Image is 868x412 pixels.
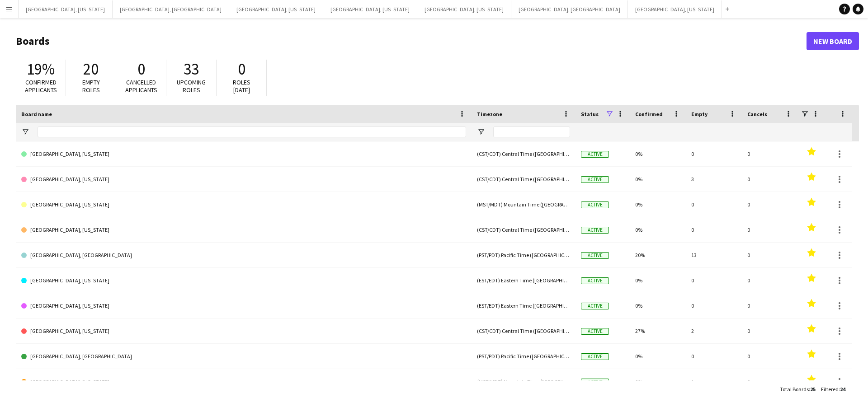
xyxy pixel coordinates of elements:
span: 33 [184,59,199,79]
span: Empty [691,111,708,117]
div: (MST/MDT) Mountain Time ([GEOGRAPHIC_DATA] & [GEOGRAPHIC_DATA]) [472,369,576,394]
div: 0% [630,141,686,166]
div: 0 [686,192,742,217]
button: Open Filter Menu [477,128,485,136]
div: 0 [742,167,798,192]
span: Timezone [477,111,502,117]
span: Empty roles [82,78,100,94]
span: Active [581,277,609,284]
div: 27% [630,318,686,343]
a: [GEOGRAPHIC_DATA], [US_STATE] [21,369,466,394]
span: Active [581,227,609,234]
span: 0 [238,59,245,79]
input: Board name Filter Input [38,126,466,137]
span: Total Boards [780,386,809,393]
div: 13 [686,243,742,267]
a: [GEOGRAPHIC_DATA], [US_STATE] [21,268,466,293]
h1: Boards [16,34,807,48]
a: [GEOGRAPHIC_DATA], [GEOGRAPHIC_DATA] [21,243,466,268]
span: Filtered [821,386,839,393]
div: (MST/MDT) Mountain Time ([GEOGRAPHIC_DATA] & [GEOGRAPHIC_DATA]) [472,192,576,217]
div: 0 [742,318,798,343]
div: 0 [742,369,798,394]
div: 0 [742,141,798,166]
div: 0 [742,344,798,369]
span: Active [581,151,609,158]
span: 0 [137,59,145,79]
a: [GEOGRAPHIC_DATA], [US_STATE] [21,167,466,192]
span: Active [581,252,609,259]
div: 0 [742,192,798,217]
div: (CST/CDT) Central Time ([GEOGRAPHIC_DATA] & [GEOGRAPHIC_DATA]) [472,141,576,166]
div: 20% [630,243,686,267]
button: [GEOGRAPHIC_DATA], [GEOGRAPHIC_DATA] [113,0,229,18]
span: 20 [83,59,99,79]
div: 3 [686,167,742,192]
button: [GEOGRAPHIC_DATA], [US_STATE] [229,0,323,18]
div: 0 [742,243,798,267]
div: 0% [630,369,686,394]
button: [GEOGRAPHIC_DATA], [US_STATE] [323,0,417,18]
button: [GEOGRAPHIC_DATA], [US_STATE] [19,0,113,18]
div: 0% [630,192,686,217]
input: Timezone Filter Input [493,126,570,137]
div: 0% [630,268,686,293]
span: 25 [810,386,816,393]
a: [GEOGRAPHIC_DATA], [US_STATE] [21,141,466,167]
div: (EST/EDT) Eastern Time ([GEOGRAPHIC_DATA] & [GEOGRAPHIC_DATA]) [472,268,576,293]
button: [GEOGRAPHIC_DATA], [US_STATE] [628,0,722,18]
div: 0 [686,344,742,369]
div: 0% [630,293,686,318]
span: Active [581,303,609,309]
span: Active [581,353,609,360]
div: 0 [686,141,742,166]
button: Open Filter Menu [21,128,29,136]
a: New Board [807,32,859,50]
span: Active [581,379,609,385]
div: : [821,380,845,398]
button: [GEOGRAPHIC_DATA], [US_STATE] [417,0,511,18]
div: 0 [686,268,742,293]
div: 0 [686,217,742,242]
div: (PST/PDT) Pacific Time ([GEOGRAPHIC_DATA] & [GEOGRAPHIC_DATA]) [472,344,576,369]
span: Active [581,328,609,335]
div: 0 [742,293,798,318]
div: 0 [742,268,798,293]
div: 0% [630,167,686,192]
div: 1 [686,369,742,394]
span: Cancels [747,111,767,117]
span: 19% [27,59,55,79]
div: 0% [630,217,686,242]
div: (CST/CDT) Central Time ([GEOGRAPHIC_DATA] & [GEOGRAPHIC_DATA]) [472,318,576,343]
div: 2 [686,318,742,343]
a: [GEOGRAPHIC_DATA], [US_STATE] [21,217,466,243]
span: 24 [840,386,845,393]
button: [GEOGRAPHIC_DATA], [GEOGRAPHIC_DATA] [511,0,628,18]
a: [GEOGRAPHIC_DATA], [US_STATE] [21,192,466,217]
div: (PST/PDT) Pacific Time ([GEOGRAPHIC_DATA] & [GEOGRAPHIC_DATA]) [472,243,576,267]
span: Upcoming roles [177,78,206,94]
span: Board name [21,111,52,117]
div: (CST/CDT) Central Time ([GEOGRAPHIC_DATA] & [GEOGRAPHIC_DATA]) [472,217,576,242]
span: Cancelled applicants [125,78,157,94]
a: [GEOGRAPHIC_DATA], [GEOGRAPHIC_DATA] [21,344,466,369]
span: Roles [DATE] [233,78,250,94]
a: [GEOGRAPHIC_DATA], [US_STATE] [21,318,466,344]
div: (CST/CDT) Central Time ([GEOGRAPHIC_DATA] & [GEOGRAPHIC_DATA]) [472,167,576,192]
a: [GEOGRAPHIC_DATA], [US_STATE] [21,293,466,318]
div: 0% [630,344,686,369]
span: Status [581,111,599,117]
div: 0 [742,217,798,242]
span: Confirmed [635,111,663,117]
span: Active [581,176,609,183]
div: (EST/EDT) Eastern Time ([GEOGRAPHIC_DATA] & [GEOGRAPHIC_DATA]) [472,293,576,318]
div: 0 [686,293,742,318]
div: : [780,380,816,398]
span: Confirmed applicants [25,78,57,94]
span: Active [581,201,609,208]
